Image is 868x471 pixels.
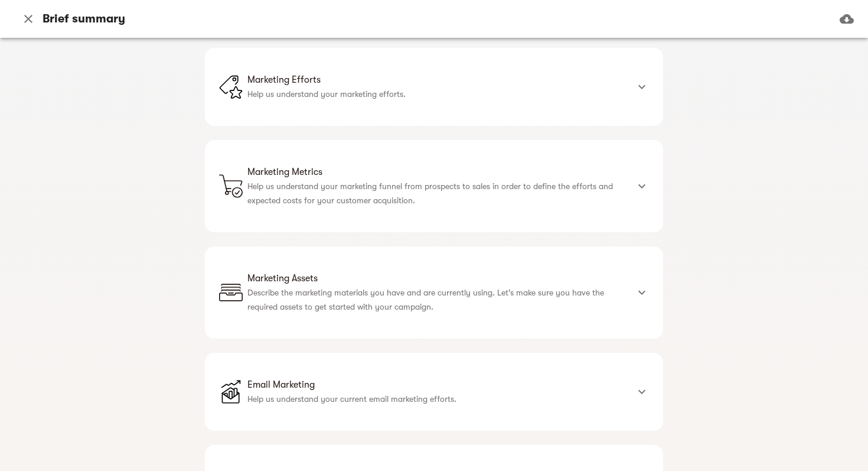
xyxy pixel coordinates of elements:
p: Describe the marketing materials you have and are currently using. Let's make sure you have the r... [247,285,628,314]
p: Help us understand your current email marketing efforts. [247,392,628,406]
p: Help us understand your marketing funnel from prospects to sales in order to define the efforts a... [247,179,628,207]
iframe: Chat Widget [809,414,868,471]
div: Marketing MetricsHelp us understand your marketing funnel from prospects to sales in order to def... [205,140,663,232]
span: Marketing Efforts [247,73,628,87]
img: emailMarketing.svg [219,380,243,404]
img: customerAcquisition.svg [219,174,243,198]
span: Marketing Assets [247,271,628,285]
div: Marketing EffortsHelp us understand your marketing efforts. [205,48,663,126]
span: Email Marketing [247,378,628,392]
img: marketingAssets.svg [219,281,243,304]
h6: Brief summary [43,11,125,27]
div: Marketing AssetsDescribe the marketing materials you have and are currently using. Let's make sur... [205,246,663,339]
div: Email MarketingHelp us understand your current email marketing efforts. [205,353,663,431]
span: Marketing Metrics [247,165,628,179]
p: Help us understand your marketing efforts. [247,87,628,101]
img: brand.svg [219,75,243,99]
